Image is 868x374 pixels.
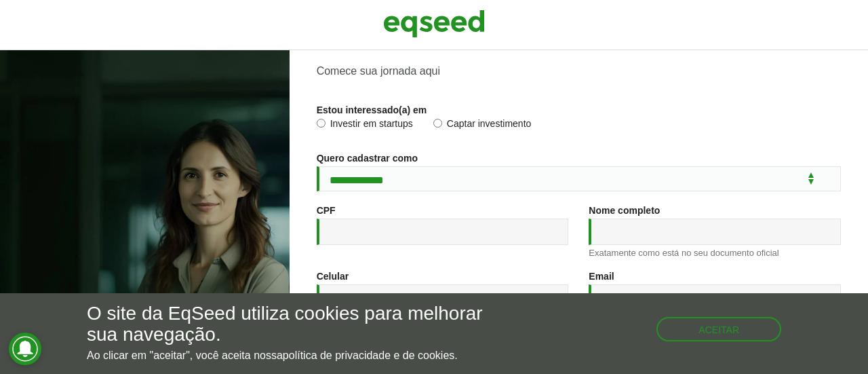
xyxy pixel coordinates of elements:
label: Quero cadastrar como [317,153,418,163]
p: Comece sua jornada aqui [317,64,841,77]
h2: Cadastre-se [317,31,841,51]
h5: O site da EqSeed utiliza cookies para melhorar sua navegação. [87,303,503,345]
input: Captar investimento [433,119,442,128]
label: Email [589,272,614,281]
label: CPF [317,206,336,215]
label: Investir em startups [317,119,413,132]
input: Investir em startups [317,119,325,128]
label: Captar investimento [433,119,532,132]
div: Exatamente como está no seu documento oficial [589,248,841,257]
p: Ao clicar em "aceitar", você aceita nossa . [87,349,503,362]
button: Aceitar [656,317,781,341]
label: Nome completo [589,206,660,215]
label: Estou interessado(a) em [317,105,427,115]
label: Celular [317,272,349,281]
a: política de privacidade e de cookies [283,350,455,361]
img: EqSeed Logo [383,7,485,41]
